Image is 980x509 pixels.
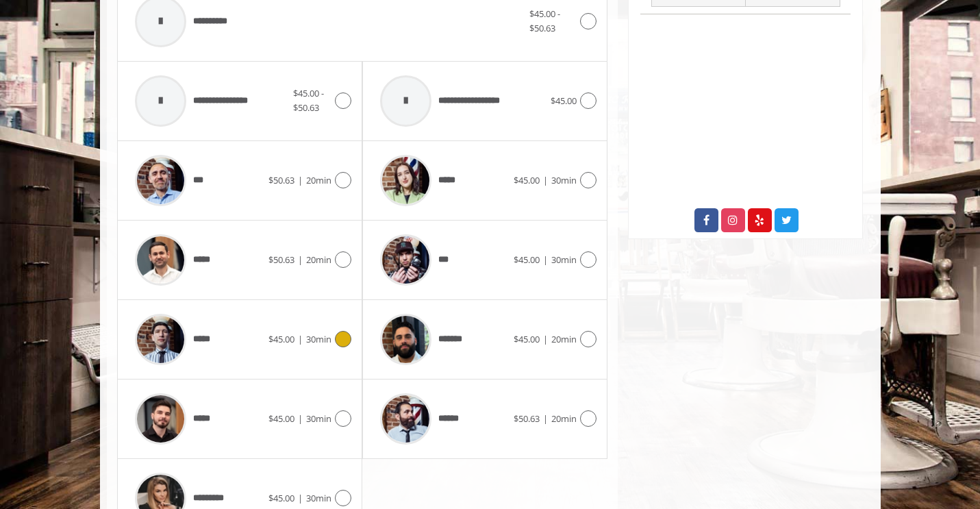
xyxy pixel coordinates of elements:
[306,412,331,425] span: 30min
[551,174,577,186] span: 30min
[551,253,577,266] span: 30min
[543,333,548,345] span: |
[543,174,548,186] span: |
[551,95,577,107] span: $45.00
[543,412,548,425] span: |
[268,174,294,186] span: $50.63
[298,492,303,504] span: |
[514,333,540,345] span: $45.00
[298,412,303,425] span: |
[306,333,331,345] span: 30min
[306,253,331,266] span: 20min
[529,8,560,34] span: $45.00 - $50.63
[293,87,324,114] span: $45.00 - $50.63
[298,253,303,266] span: |
[543,253,548,266] span: |
[514,412,540,425] span: $50.63
[268,253,294,266] span: $50.63
[514,253,540,266] span: $45.00
[551,333,577,345] span: 20min
[551,412,577,425] span: 20min
[298,333,303,345] span: |
[268,412,294,425] span: $45.00
[298,174,303,186] span: |
[306,492,331,504] span: 30min
[306,174,331,186] span: 20min
[268,492,294,504] span: $45.00
[514,174,540,186] span: $45.00
[268,333,294,345] span: $45.00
